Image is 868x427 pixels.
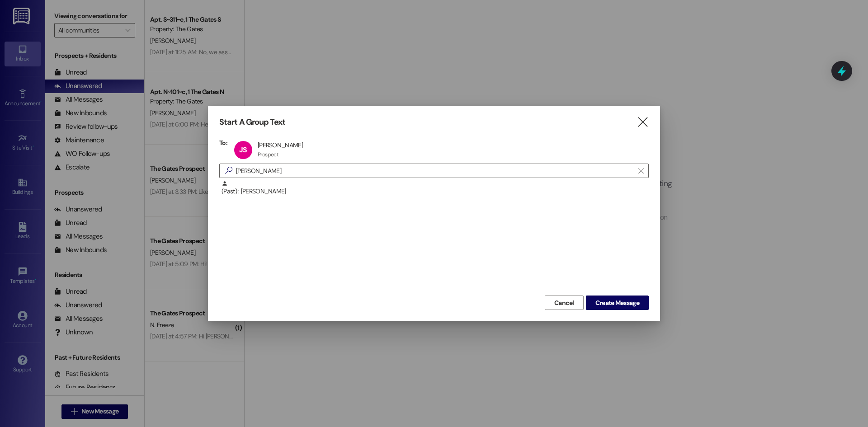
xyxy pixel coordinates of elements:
[637,117,649,127] i: 
[219,180,649,203] div: (Past) : [PERSON_NAME]
[219,117,285,127] h3: Start A Group Text
[222,166,236,175] i: 
[222,180,649,196] div: (Past) : [PERSON_NAME]
[239,145,247,155] span: JS
[219,139,227,147] h3: To:
[545,296,584,310] button: Cancel
[236,164,634,177] input: Search for any contact or apartment
[554,298,574,308] span: Cancel
[595,298,639,308] span: Create Message
[586,296,649,310] button: Create Message
[258,141,303,149] div: [PERSON_NAME]
[258,151,278,158] div: Prospect
[634,164,648,178] button: Clear text
[638,167,643,174] i: 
